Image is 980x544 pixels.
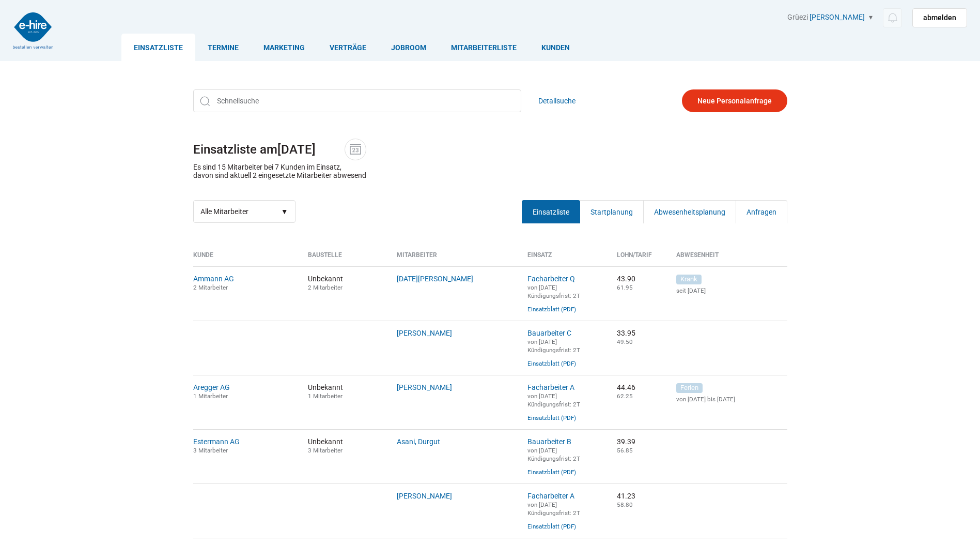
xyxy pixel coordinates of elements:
[736,200,787,223] a: Anfragen
[193,163,366,179] p: Es sind 15 Mitarbeiter bei 7 Kunden im Einsatz, davon sind aktuell 2 eingesetzte Mitarbeiter abwe...
[617,338,633,345] small: 49.50
[912,8,967,27] a: abmelden
[308,383,382,400] span: Unbekannt
[617,501,633,508] small: 58.80
[308,447,343,454] small: 3 Mitarbeiter
[787,13,967,27] div: Grüezi
[617,284,633,291] small: 61.95
[580,200,644,223] a: Startplanung
[308,284,343,291] small: 2 Mitarbeiter
[617,492,635,500] nobr: 41.23
[527,360,576,367] a: Einsatzblatt (PDF)
[527,437,571,446] a: Bauarbeiter B
[527,523,576,530] a: Einsatzblatt (PDF)
[527,284,580,299] small: von [DATE] Kündigungsfrist: 2T
[300,251,390,266] th: Baustelle
[527,492,574,500] a: Facharbeiter A
[193,139,787,160] h1: Einsatzliste am
[195,34,251,61] a: Termine
[193,275,234,283] a: Ammann AG
[527,338,580,354] small: von [DATE] Kündigungsfrist: 2T
[609,251,668,266] th: Lohn/Tarif
[527,306,576,313] a: Einsatzblatt (PDF)
[527,469,576,476] a: Einsatzblatt (PDF)
[527,501,580,517] small: von [DATE] Kündigungsfrist: 2T
[810,13,865,21] a: [PERSON_NAME]
[643,200,736,223] a: Abwesenheitsplanung
[308,437,382,454] span: Unbekannt
[527,329,571,337] a: Bauarbeiter C
[617,392,633,400] small: 62.25
[617,329,635,337] nobr: 33.95
[397,329,452,337] a: [PERSON_NAME]
[527,383,574,391] a: Facharbeiter A
[676,396,787,403] small: von [DATE] bis [DATE]
[397,383,452,391] a: [PERSON_NAME]
[193,251,300,266] th: Kunde
[121,34,195,61] a: Einsatzliste
[397,492,452,500] a: [PERSON_NAME]
[527,392,580,408] small: von [DATE] Kündigungsfrist: 2T
[527,275,575,283] a: Facharbeiter Q
[348,142,363,157] img: icon-date.svg
[617,437,635,446] nobr: 39.39
[193,437,240,446] a: Estermann AG
[676,383,703,393] span: Ferien
[308,392,343,400] small: 1 Mitarbeiter
[617,383,635,391] nobr: 44.46
[439,34,529,61] a: Mitarbeiterliste
[379,34,439,61] a: Jobroom
[13,12,53,49] img: logo2.png
[317,34,379,61] a: Verträge
[397,275,473,283] a: [DATE][PERSON_NAME]
[251,34,317,61] a: Marketing
[676,287,787,294] small: seit [DATE]
[682,89,787,112] a: Neue Personalanfrage
[617,447,633,454] small: 56.85
[527,447,580,462] small: von [DATE] Kündigungsfrist: 2T
[308,275,382,291] span: Unbekannt
[617,275,635,283] nobr: 43.90
[193,392,228,400] small: 1 Mitarbeiter
[886,11,899,24] img: icon-notification.svg
[193,383,230,391] a: Aregger AG
[538,89,575,112] a: Detailsuche
[668,251,787,266] th: Abwesenheit
[522,200,580,223] a: Einsatzliste
[193,447,228,454] small: 3 Mitarbeiter
[193,284,228,291] small: 2 Mitarbeiter
[520,251,609,266] th: Einsatz
[527,414,576,421] a: Einsatzblatt (PDF)
[676,275,702,284] span: Krank
[193,89,521,112] input: Schnellsuche
[397,437,440,446] a: Asani, Durgut
[389,251,520,266] th: Mitarbeiter
[529,34,582,61] a: Kunden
